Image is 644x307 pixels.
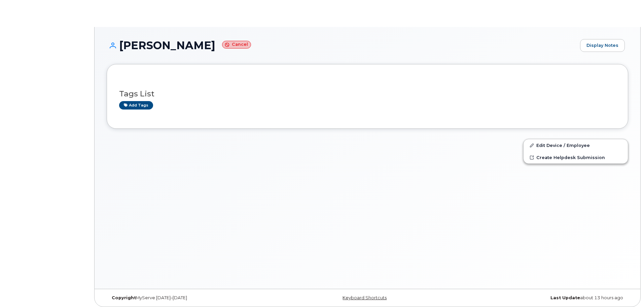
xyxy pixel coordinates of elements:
a: Edit Device / Employee [524,139,628,151]
h1: [PERSON_NAME] [107,39,577,51]
strong: Copyright [112,295,136,300]
a: Create Helpdesk Submission [524,151,628,163]
h3: Tags List [119,90,616,98]
a: Display Notes [580,39,625,52]
a: Add tags [119,101,153,110]
a: Keyboard Shortcuts [343,295,387,300]
strong: Last Update [550,295,580,300]
div: about 13 hours ago [454,295,628,301]
div: MyServe [DATE]–[DATE] [107,295,281,301]
small: Cancel [222,41,251,49]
